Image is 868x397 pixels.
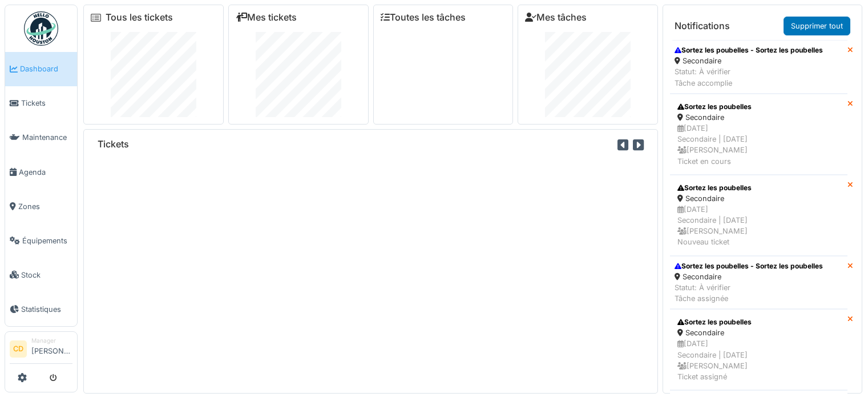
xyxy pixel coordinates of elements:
[677,327,840,338] div: Secondaire
[236,12,297,23] a: Mes tickets
[670,175,847,256] a: Sortez les poubelles Secondaire [DATE]Secondaire | [DATE] [PERSON_NAME]Nouveau ticket
[675,271,823,282] div: Secondaire
[5,155,77,189] a: Agenda
[18,201,72,212] span: Zones
[677,193,840,204] div: Secondaire
[670,309,847,390] a: Sortez les poubelles Secondaire [DATE]Secondaire | [DATE] [PERSON_NAME]Ticket assigné
[675,66,823,88] div: Statut: À vérifier Tâche accomplie
[675,45,823,55] div: Sortez les poubelles - Sortez les poubelles
[381,12,466,23] a: Toutes les tâches
[106,12,173,23] a: Tous les tickets
[5,292,77,326] a: Statistiques
[21,304,72,315] span: Statistiques
[677,102,840,112] div: Sortez les poubelles
[19,167,72,178] span: Agenda
[675,21,730,31] h6: Notifications
[677,183,840,193] div: Sortez les poubelles
[98,139,129,150] h6: Tickets
[677,317,840,327] div: Sortez les poubelles
[5,189,77,223] a: Zones
[5,52,77,86] a: Dashboard
[31,336,72,345] div: Manager
[21,98,72,109] span: Tickets
[5,121,77,155] a: Maintenance
[525,12,587,23] a: Mes tâches
[24,11,58,46] img: Badge_color-CXgf-gQk.svg
[670,94,847,175] a: Sortez les poubelles Secondaire [DATE]Secondaire | [DATE] [PERSON_NAME]Ticket en cours
[20,63,72,74] span: Dashboard
[677,123,840,167] div: [DATE] Secondaire | [DATE] [PERSON_NAME] Ticket en cours
[677,338,840,382] div: [DATE] Secondaire | [DATE] [PERSON_NAME] Ticket assigné
[21,270,72,280] span: Stock
[10,340,27,358] li: CD
[670,40,847,94] a: Sortez les poubelles - Sortez les poubelles Secondaire Statut: À vérifierTâche accomplie
[677,112,840,123] div: Secondaire
[31,336,72,361] li: [PERSON_NAME]
[5,223,77,258] a: Équipements
[10,336,72,364] a: CD Manager[PERSON_NAME]
[5,258,77,292] a: Stock
[675,55,823,66] div: Secondaire
[677,204,840,248] div: [DATE] Secondaire | [DATE] [PERSON_NAME] Nouveau ticket
[784,17,850,35] a: Supprimer tout
[5,86,77,121] a: Tickets
[22,235,72,246] span: Équipements
[670,256,847,310] a: Sortez les poubelles - Sortez les poubelles Secondaire Statut: À vérifierTâche assignée
[675,282,823,304] div: Statut: À vérifier Tâche assignée
[22,132,72,143] span: Maintenance
[675,261,823,271] div: Sortez les poubelles - Sortez les poubelles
